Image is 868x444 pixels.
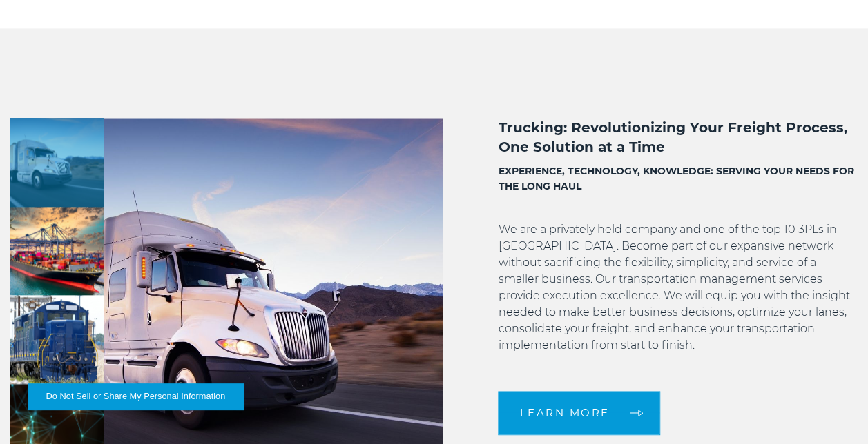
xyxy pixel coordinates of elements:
a: LEARN MORE arrow arrow [498,391,660,435]
button: Do Not Sell or Share My Personal Information [28,383,244,410]
img: Ocean and Air Commercial Management [10,207,104,296]
img: Improving Rail Logistics [10,295,104,384]
p: We are a privately held company and one of the top 10 3PLs in [GEOGRAPHIC_DATA]. Become part of o... [498,221,858,370]
h3: EXPERIENCE, TECHNOLOGY, KNOWLEDGE: SERVING YOUR NEEDS FOR THE LONG HAUL [498,163,858,194]
span: LEARN MORE [519,407,609,418]
h2: Trucking: Revolutionizing Your Freight Process, One Solution at a Time [498,118,858,157]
